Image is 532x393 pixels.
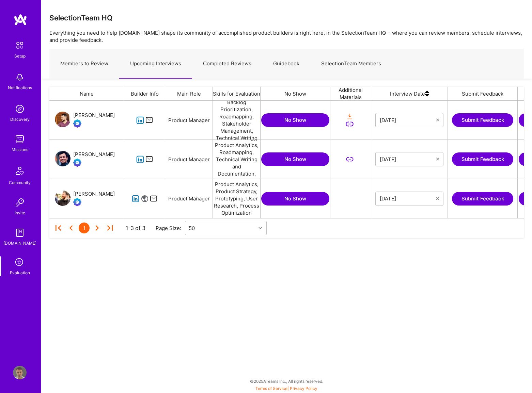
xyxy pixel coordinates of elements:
a: User Avatar[PERSON_NAME]Evaluation Call Booked [55,111,115,129]
i: icon linkedIn [132,195,140,203]
div: Evaluation [10,269,30,276]
div: Setup [14,52,26,60]
i: icon linkedIn [136,155,144,163]
a: User Avatar [11,366,28,379]
input: Select Date... [380,156,436,163]
span: | [255,386,317,391]
a: Upcoming Interviews [119,49,192,79]
i: icon Website [141,195,148,203]
div: Skills for Evaluation [213,87,261,100]
i: icon Mail [145,155,153,163]
i: icon LinkSecondary [346,155,354,163]
img: Community [12,163,28,179]
div: Interview Date [371,87,448,100]
div: Main Role [165,87,213,100]
button: No Show [261,113,329,127]
img: discovery [13,102,27,116]
img: Evaluation Call Booked [73,198,81,206]
img: Evaluation Call Booked [73,159,81,167]
div: [PERSON_NAME] [73,190,115,198]
div: Product Manager [165,140,213,179]
a: Privacy Policy [290,386,317,391]
div: Builder Info [124,87,165,100]
button: Submit Feedback [452,113,513,127]
div: Name [49,87,124,100]
div: © 2025 ATeams Inc., All rights reserved. [41,373,532,390]
button: No Show [261,152,329,166]
input: Select Date... [380,195,436,202]
h3: SelectionTeam HQ [49,14,112,22]
div: [PERSON_NAME] [73,150,115,159]
i: icon OrangeDownload [346,113,354,120]
i: icon SelectionTeam [13,256,26,269]
img: logo [14,14,27,26]
img: User Avatar [13,366,27,379]
button: Submit Feedback [452,192,513,206]
div: Community [9,179,31,186]
div: Product Strategy, Backlog Prioritization, Roadmapping, Stakeholder Management, Technical Writing ... [213,101,261,140]
img: Evaluation Call Booked [73,119,81,128]
img: bell [13,70,27,84]
input: Select Date... [380,117,436,124]
div: [PERSON_NAME] [73,111,115,119]
div: 1-3 of 3 [126,225,145,232]
div: 1 [79,223,90,233]
a: User Avatar[PERSON_NAME]Evaluation Call Booked [55,150,115,168]
img: teamwork [13,132,27,146]
div: Product Strategy, Product Analytics, Roadmapping, Technical Writing and Documentation, GTM Planning [213,140,261,179]
div: Product Manager [165,101,213,140]
div: Invite [15,209,25,216]
img: User Avatar [55,190,71,206]
div: Additional Materials [330,87,371,100]
i: icon Mail [150,195,158,202]
a: Members to Review [49,49,119,79]
img: setup [13,38,27,52]
a: SelectionTeam Members [310,49,392,79]
a: Completed Reviews [192,49,262,79]
div: Page Size: [156,225,185,232]
button: No Show [261,192,329,206]
div: Discovery [10,116,30,123]
a: User Avatar[PERSON_NAME]Evaluation Call Booked [55,190,115,208]
a: Guidebook [262,49,310,79]
img: sort [425,87,429,100]
a: Terms of Service [255,386,287,391]
button: Submit Feedback [452,152,513,166]
p: Everything you need to help [DOMAIN_NAME] shape its community of accomplished product builders is... [49,29,524,44]
div: Notifications [8,84,32,91]
div: 50 [189,225,195,232]
img: guide book [13,226,27,240]
i: icon LinkSecondary [346,120,354,128]
img: User Avatar [55,112,71,127]
div: Submit Feedback [448,87,518,100]
div: Product Manager [165,179,213,218]
img: Invite [13,196,27,209]
img: User Avatar [55,151,71,166]
i: icon Chevron [259,226,262,230]
i: icon Mail [145,116,153,124]
div: No Show [261,87,330,100]
div: [DOMAIN_NAME] [3,240,36,247]
div: Missions [12,146,28,153]
i: icon linkedIn [136,116,144,124]
div: Product Analytics, Product Strategy, Prototyping, User Research, Process Optimization [213,179,261,218]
